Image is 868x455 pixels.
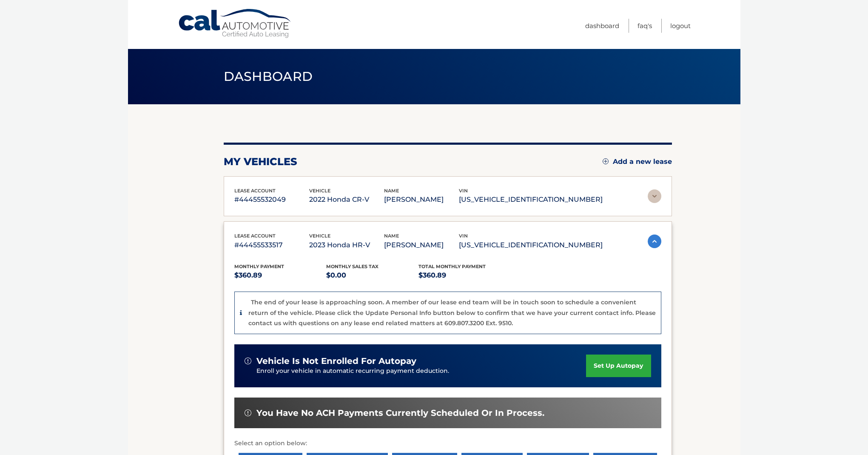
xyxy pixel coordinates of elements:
[648,235,661,248] img: accordion-active.svg
[256,366,586,376] p: Enroll your vehicle in automatic recurring payment deduction.
[637,19,652,33] a: FAQ's
[309,233,330,239] span: vehicle
[224,155,297,168] h2: my vehicles
[384,233,399,239] span: name
[384,194,459,206] p: [PERSON_NAME]
[384,239,459,251] p: [PERSON_NAME]
[224,69,313,84] span: Dashboard
[459,233,468,239] span: vin
[234,239,309,251] p: #44455533517
[234,263,284,269] span: Monthly Payment
[245,358,251,364] img: alert-white.svg
[418,269,511,281] p: $360.89
[603,157,672,166] a: Add a new lease
[586,355,651,377] a: set up autopay
[585,19,619,33] a: Dashboard
[459,194,603,206] p: [US_VEHICLE_IDENTIFICATION_NUMBER]
[384,188,399,194] span: name
[309,239,384,251] p: 2023 Honda HR-V
[234,188,276,194] span: lease account
[234,438,661,449] p: Select an option below:
[234,269,327,281] p: $360.89
[309,188,330,194] span: vehicle
[326,269,418,281] p: $0.00
[326,263,379,269] span: Monthly sales Tax
[234,194,309,206] p: #44455532049
[459,239,603,251] p: [US_VEHICLE_IDENTIFICATION_NUMBER]
[256,356,416,366] span: vehicle is not enrolled for autopay
[256,408,544,418] span: You have no ACH payments currently scheduled or in process.
[178,9,293,39] a: Cal Automotive
[248,298,656,327] p: The end of your lease is approaching soon. A member of our lease end team will be in touch soon t...
[459,188,468,194] span: vin
[309,194,384,206] p: 2022 Honda CR-V
[234,233,276,239] span: lease account
[603,158,609,164] img: add.svg
[670,19,691,33] a: Logout
[648,189,661,203] img: accordion-rest.svg
[418,263,486,269] span: Total Monthly Payment
[245,409,251,416] img: alert-white.svg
